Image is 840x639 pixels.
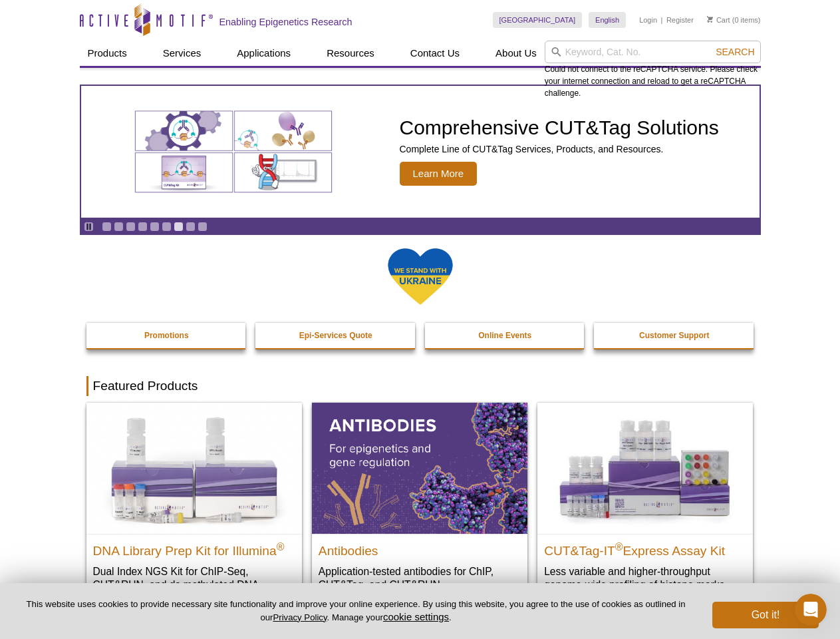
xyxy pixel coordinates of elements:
[155,41,210,66] a: Services
[277,540,285,552] sup: ®
[712,46,758,58] button: Search
[402,41,468,66] a: Contact Us
[81,86,760,218] article: Comprehensive CUT&Tag Solutions
[174,222,184,232] a: Go to slide 7
[400,143,719,155] p: Complete Line of CUT&Tag Services, Products, and Resources.
[639,15,657,25] a: Login
[86,403,302,533] img: DNA Library Prep Kit for Illumina
[134,110,333,194] img: Various genetic charts and diagrams.
[661,12,663,28] li: |
[319,41,382,66] a: Resources
[229,41,299,66] a: Applications
[537,403,753,533] img: CUT&Tag-IT® Express Assay Kit
[478,331,531,340] strong: Online Events
[639,331,709,340] strong: Customer Support
[312,403,527,533] img: All Antibodies
[93,538,295,558] h2: DNA Library Prep Kit for Illumina
[707,16,713,23] img: Your Cart
[86,323,247,348] a: Promotions
[537,403,753,604] a: CUT&Tag-IT® Express Assay Kit CUT&Tag-IT®Express Assay Kit Less variable and higher-throughput ge...
[93,564,295,605] p: Dual Index NGS Kit for ChIP-Seq, CUT&RUN, and ds methylated DNA assays.
[387,247,454,306] img: We Stand With Ukraine
[86,403,302,618] a: DNA Library Prep Kit for Illumina DNA Library Prep Kit for Illumina® Dual Index NGS Kit for ChIP-...
[114,222,124,232] a: Go to slide 2
[186,222,196,232] a: Go to slide 8
[21,598,690,624] p: This website uses cookies to provide necessary site functionality and improve your online experie...
[102,222,112,232] a: Go to slide 1
[138,222,148,232] a: Go to slide 4
[255,323,416,348] a: Epi-Services Quote
[716,47,754,57] span: Search
[545,41,761,63] input: Keyword, Cat. No.
[795,594,827,626] iframe: Intercom live chat
[144,331,189,340] strong: Promotions
[299,331,372,340] strong: Epi-Services Quote
[383,611,449,622] button: cookie settings
[319,538,521,558] h2: Antibodies
[712,602,819,628] button: Got it!
[312,403,527,604] a: All Antibodies Antibodies Application-tested antibodies for ChIP, CUT&Tag, and CUT&RUN.
[126,222,136,232] a: Go to slide 3
[162,222,172,232] a: Go to slide 6
[319,564,521,592] p: Application-tested antibodies for ChIP, CUT&Tag, and CUT&RUN.
[400,118,719,138] h2: Comprehensive CUT&Tag Solutions
[493,12,583,28] a: [GEOGRAPHIC_DATA]
[594,323,755,348] a: Customer Support
[615,540,623,552] sup: ®
[84,222,94,232] a: Toggle autoplay
[219,16,352,28] h2: Enabling Epigenetics Research
[86,376,754,396] h2: Featured Products
[545,41,761,99] div: Could not connect to the reCAPTCHA service. Please check your internet connection and reload to g...
[666,15,694,25] a: Register
[80,41,135,66] a: Products
[589,12,626,28] a: English
[273,612,327,622] a: Privacy Policy
[425,323,586,348] a: Online Events
[400,162,478,186] span: Learn More
[488,41,545,66] a: About Us
[150,222,160,232] a: Go to slide 5
[707,12,761,28] li: (0 items)
[544,564,746,592] p: Less variable and higher-throughput genome-wide profiling of histone marks​.
[707,15,730,25] a: Cart
[81,86,760,218] a: Various genetic charts and diagrams. Comprehensive CUT&Tag Solutions Complete Line of CUT&Tag Ser...
[198,222,208,232] a: Go to slide 9
[544,538,746,558] h2: CUT&Tag-IT Express Assay Kit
